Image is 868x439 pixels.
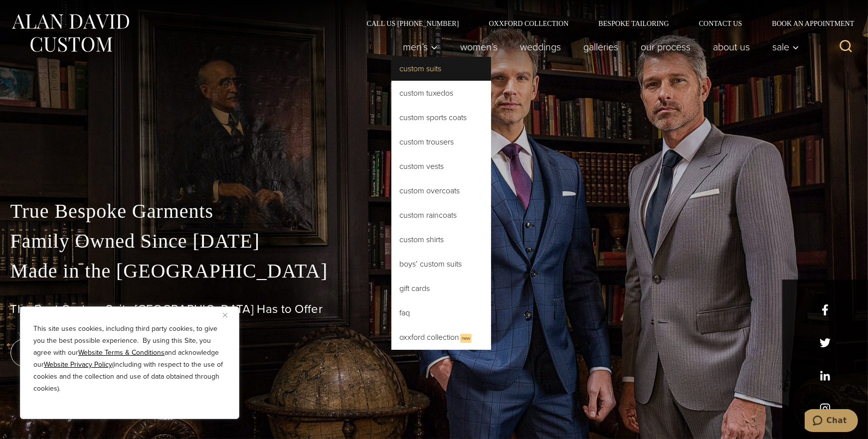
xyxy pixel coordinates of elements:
a: Contact Us [684,20,757,27]
a: Custom Vests [391,154,491,178]
a: Website Terms & Conditions [78,347,165,358]
a: Custom Suits [391,57,491,81]
a: Galleries [572,37,629,57]
nav: Primary Navigation [391,37,804,57]
p: This site uses cookies, including third party cookies, to give you the best possible experience. ... [33,323,226,395]
a: Custom Sports Coats [391,106,491,130]
a: book an appointment [10,339,150,367]
p: True Bespoke Garments Family Owned Since [DATE] Made in the [GEOGRAPHIC_DATA] [10,196,858,286]
a: Oxxford CollectionNew [391,325,491,350]
a: FAQ [391,301,491,325]
button: View Search Form [834,35,858,59]
iframe: Opens a widget where you can chat to one of our agents [805,409,858,434]
a: Bespoke Tailoring [583,20,684,27]
a: weddings [509,37,572,57]
a: Custom Raincoats [391,203,491,227]
h1: The Best Custom Suits [GEOGRAPHIC_DATA] Has to Offer [10,302,858,316]
a: Boys’ Custom Suits [391,252,491,276]
a: Custom Shirts [391,228,491,252]
img: Alan David Custom [10,11,130,55]
a: Gift Cards [391,277,491,300]
a: Book an Appointment [757,20,858,27]
a: Website Privacy Policy [44,359,112,370]
a: Custom Tuxedos [391,81,491,105]
span: New [460,334,472,343]
button: Men’s sub menu toggle [391,37,449,57]
a: Our Process [629,37,701,57]
nav: Secondary Navigation [352,20,858,27]
a: Call Us [PHONE_NUMBER] [352,20,474,27]
a: Women’s [449,37,509,57]
a: About Us [701,37,761,57]
a: Custom Overcoats [391,179,491,203]
img: Close [223,313,227,317]
a: Custom Trousers [391,130,491,154]
button: Close [223,309,235,321]
a: Oxxford Collection [474,20,583,27]
button: Sale sub menu toggle [761,37,804,57]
